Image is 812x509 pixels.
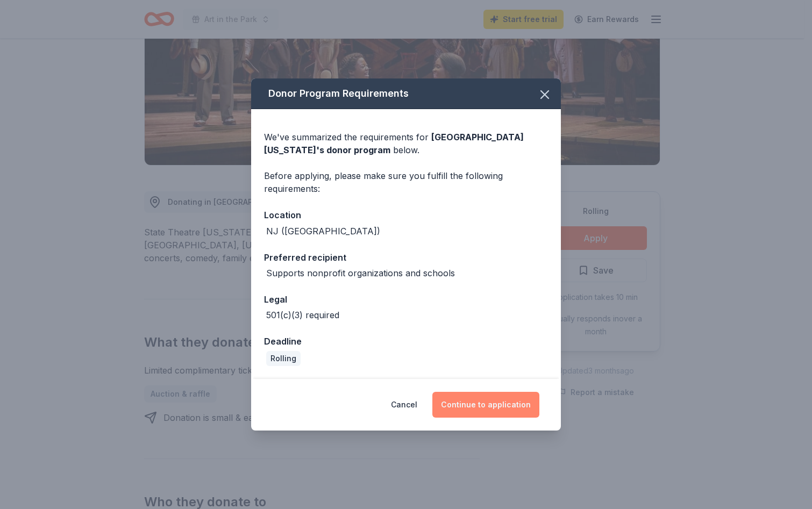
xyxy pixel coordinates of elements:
div: We've summarized the requirements for below. [264,131,548,156]
div: Before applying, please make sure you fulfill the following requirements: [264,169,548,195]
div: Donor Program Requirements [251,78,561,109]
button: Continue to application [432,392,539,418]
div: NJ ([GEOGRAPHIC_DATA]) [266,225,380,238]
div: Deadline [264,334,548,348]
div: Preferred recipient [264,250,548,264]
div: 501(c)(3) required [266,309,339,321]
div: Location [264,208,548,222]
div: Legal [264,292,548,306]
button: Cancel [391,392,417,418]
div: Supports nonprofit organizations and schools [266,267,455,279]
div: Rolling [266,351,301,366]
